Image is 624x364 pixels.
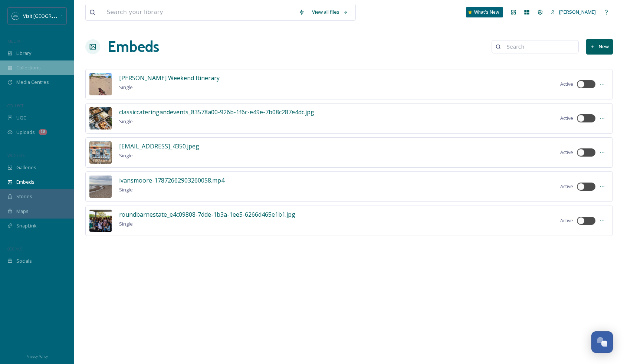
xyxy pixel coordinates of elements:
img: 007fa606-b151-4905-9b9f-da3aba648eb8.jpg [89,210,112,232]
span: Single [119,152,133,159]
span: Active [560,115,573,122]
img: a944dfea-e488-4c47-9f25-177921ea05e0.jpg [89,176,112,198]
a: Privacy Policy [26,351,48,360]
span: Single [119,118,133,125]
span: WIDGETS [7,153,24,158]
span: Galleries [16,164,36,171]
a: What's New [466,7,503,17]
span: Embeds [16,178,35,186]
span: Maps [16,208,29,215]
span: Active [560,81,573,88]
input: Search [503,39,575,54]
span: SnapLink [16,222,37,229]
span: Uploads [16,129,35,136]
span: Active [560,149,573,156]
span: Single [119,186,133,193]
span: classiccateringandevents_83578a00-926b-1f6c-e49e-7b08c287e4dc.jpg [119,108,314,116]
span: Collections [16,64,41,71]
span: Media Centres [16,79,49,86]
div: 18 [39,129,47,135]
span: SOCIALS [7,246,22,252]
img: e9693e35-fb64-4337-a61f-dae7bd6b0249.jpg [89,73,112,95]
span: Stories [16,193,32,200]
span: [PERSON_NAME] [559,9,596,15]
span: UGC [16,114,26,121]
a: [PERSON_NAME] [547,5,600,19]
span: Single [119,84,133,91]
span: Active [560,183,573,190]
span: Visit [GEOGRAPHIC_DATA][US_STATE] [23,12,106,19]
span: [PERSON_NAME] Weekend Itinerary [119,74,220,82]
a: View all files [308,5,352,19]
span: roundbarnestate_e4c09808-7dde-1b3a-1ee5-6266d465e1b1.jpg [119,210,295,219]
a: Embeds [108,36,159,58]
span: COLLECT [7,103,23,108]
span: Active [560,217,573,224]
span: Privacy Policy [26,354,48,359]
span: [EMAIL_ADDRESS]_4350.jpeg [119,142,199,150]
span: Single [119,220,133,227]
img: SM%20Social%20Profile.png [12,12,19,20]
span: Socials [16,258,32,265]
button: New [586,39,613,54]
span: MEDIA [7,38,20,44]
span: Library [16,50,31,57]
span: ivansmoore-17872662903260058.mp4 [119,176,224,184]
button: Open Chat [591,331,613,353]
input: Search your library [103,4,295,20]
img: 6d0a2e0d-d853-4af6-9f11-fb37738d0a8d.jpg [89,141,112,164]
img: 5b6a88d7-777c-4f16-be72-30e6347f3856.jpg [89,107,112,129]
